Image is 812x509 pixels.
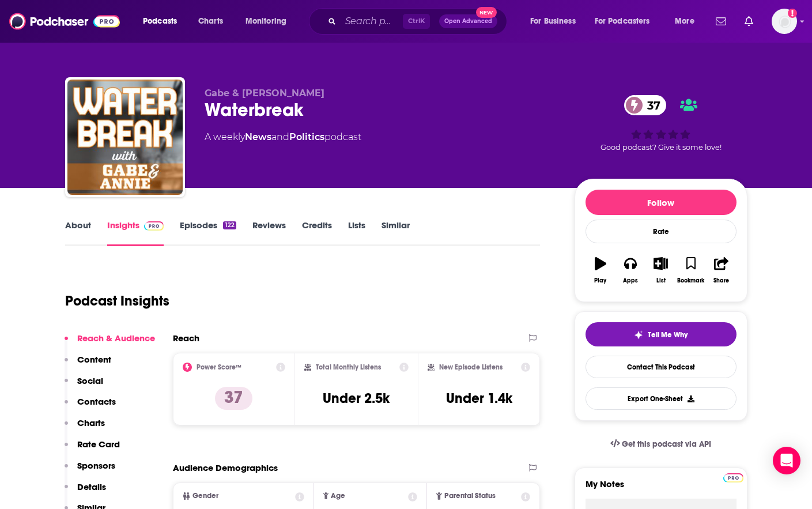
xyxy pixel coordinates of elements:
[586,322,737,346] button: tell me why sparkleTell Me Why
[444,18,492,24] span: Open Advanced
[77,417,105,428] p: Charts
[135,12,192,31] button: open menu
[65,396,116,417] button: Contacts
[711,12,731,31] a: Show notifications dropdown
[623,277,638,284] div: Apps
[587,12,667,31] button: open menu
[77,460,115,471] p: Sponsors
[271,131,289,142] span: and
[107,220,164,246] a: InsightsPodchaser Pro
[586,478,737,499] label: My Notes
[289,131,324,142] a: Politics
[144,221,164,231] img: Podchaser Pro
[316,363,381,371] h2: Total Monthly Listens
[77,354,111,365] p: Content
[624,95,666,115] a: 37
[648,330,688,340] span: Tell Me Why
[522,12,590,31] button: open menu
[65,481,106,503] button: Details
[143,13,177,29] span: Podcasts
[77,481,106,492] p: Details
[656,277,666,284] div: List
[382,220,410,246] a: Similar
[634,330,643,340] img: tell me why sparkle
[667,12,709,31] button: open menu
[600,143,722,152] span: Good podcast? Give it some love!
[9,10,120,32] img: Podchaser - Follow, Share and Rate Podcasts
[65,375,103,397] button: Social
[723,472,743,482] a: Pro website
[65,439,120,460] button: Rate Card
[446,390,512,407] h3: Under 1.4k
[788,9,797,18] svg: Add a profile image
[252,220,286,246] a: Reviews
[706,250,736,291] button: Share
[65,220,91,246] a: About
[772,9,797,34] img: User Profile
[77,375,103,386] p: Social
[476,7,497,18] span: New
[586,250,615,291] button: Play
[197,363,241,371] h2: Power Score™
[586,387,737,410] button: Export One-Sheet
[198,13,223,29] span: Charts
[67,80,183,195] img: Waterbreak
[237,12,301,31] button: open menu
[675,13,694,29] span: More
[180,220,236,246] a: Episodes122
[723,473,743,482] img: Podchaser Pro
[645,250,675,291] button: List
[594,277,606,284] div: Play
[575,88,747,159] div: 37Good podcast? Give it some love!
[586,190,737,215] button: Follow
[65,354,111,375] button: Content
[595,13,650,29] span: For Podcasters
[439,14,497,28] button: Open AdvancedNew
[65,333,155,354] button: Reach & Audience
[772,9,797,34] button: Show profile menu
[530,13,576,29] span: For Business
[772,9,797,34] span: Logged in as SkyHorsePub35
[302,220,332,246] a: Credits
[615,250,645,291] button: Apps
[77,333,155,344] p: Reach & Audience
[622,439,711,449] span: Get this podcast via API
[215,387,252,410] p: 37
[586,356,737,378] a: Contact This Podcast
[323,390,390,407] h3: Under 2.5k
[246,13,286,29] span: Monitoring
[65,292,169,310] h1: Podcast Insights
[341,12,403,31] input: Search podcasts, credits, & more...
[65,460,115,481] button: Sponsors
[173,333,199,344] h2: Reach
[773,447,800,474] div: Open Intercom Messenger
[586,220,737,243] div: Rate
[439,363,503,371] h2: New Episode Listens
[245,131,271,142] a: News
[331,492,345,500] span: Age
[205,88,324,99] span: Gabe & [PERSON_NAME]
[403,14,430,29] span: Ctrl K
[601,430,721,458] a: Get this podcast via API
[223,221,236,229] div: 122
[740,12,758,31] a: Show notifications dropdown
[191,12,230,31] a: Charts
[320,8,518,35] div: Search podcasts, credits, & more...
[444,492,496,500] span: Parental Status
[192,492,218,500] span: Gender
[77,439,120,450] p: Rate Card
[713,277,729,284] div: Share
[677,277,704,284] div: Bookmark
[676,250,706,291] button: Bookmark
[205,130,361,144] div: A weekly podcast
[65,417,105,439] button: Charts
[348,220,365,246] a: Lists
[173,462,278,473] h2: Audience Demographics
[636,95,666,115] span: 37
[77,396,116,407] p: Contacts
